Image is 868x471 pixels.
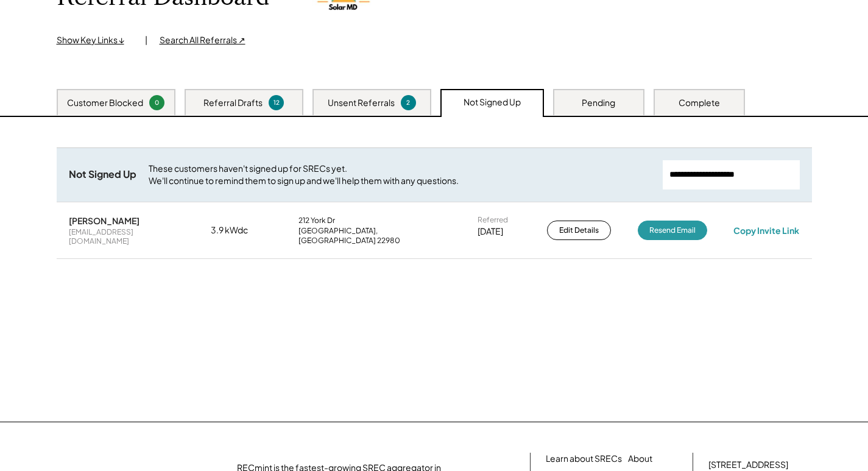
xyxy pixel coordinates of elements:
div: [GEOGRAPHIC_DATA], [GEOGRAPHIC_DATA] 22980 [298,226,451,245]
div: [STREET_ADDRESS] [708,459,788,471]
div: Show Key Links ↓ [57,34,133,46]
div: Copy Invite Link [733,225,799,236]
div: 3.9 kWdc [211,224,272,236]
div: Referral Drafts [203,97,263,109]
div: Not Signed Up [464,96,521,108]
a: Learn about SRECs [546,453,622,465]
button: Edit Details [547,221,611,240]
div: 212 York Dr [298,216,335,225]
button: Resend Email [638,221,707,240]
div: Search All Referrals ↗ [160,34,245,46]
div: 0 [151,98,163,107]
div: [EMAIL_ADDRESS][DOMAIN_NAME] [69,227,185,246]
div: 12 [270,98,282,107]
div: Customer Blocked [67,97,143,109]
div: | [145,34,147,46]
div: These customers haven't signed up for SRECs yet. We'll continue to remind them to sign up and we'... [149,163,651,186]
div: 2 [403,98,414,107]
div: Complete [679,97,720,109]
a: About [628,453,652,465]
div: Unsent Referrals [328,97,395,109]
div: [PERSON_NAME] [69,215,139,226]
div: Referred [478,215,508,225]
div: [DATE] [478,225,503,238]
div: Pending [582,97,615,109]
div: Not Signed Up [69,168,136,181]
